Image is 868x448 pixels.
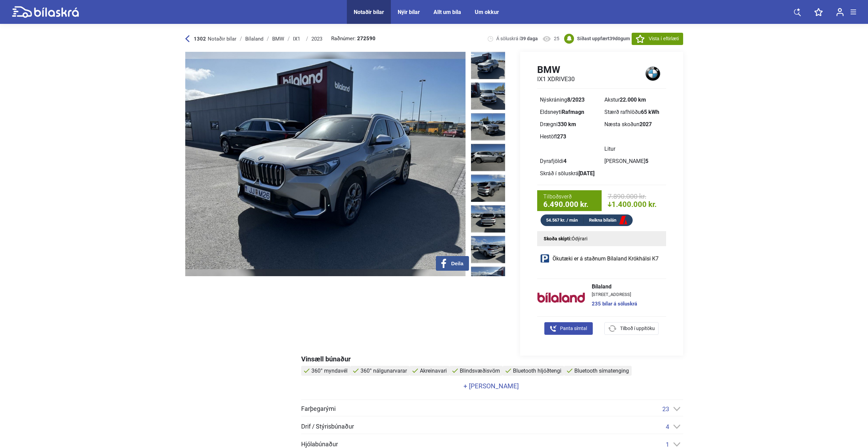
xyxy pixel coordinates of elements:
span: [STREET_ADDRESS] [592,292,637,297]
span: 39 [609,36,615,41]
img: 1747063245_1523727564110486411_19363218018427736.jpg [471,113,505,140]
span: Tilboðsverð [543,193,595,201]
img: 1747063247_4992712777422299627_19363219848246083.jpg [471,205,505,233]
h1: BMW [537,64,575,75]
a: 235 bílar á söluskrá [592,301,637,307]
span: Raðnúmer: [331,36,376,41]
div: Hestöfl [540,134,599,139]
div: Næsta skoðun [604,122,663,127]
strong: Skoða skipti: [544,236,572,241]
span: Farþegarými [301,406,336,412]
img: 1747063248_8797308265441217764_19363220687175380.jpg [471,236,505,263]
div: Stærð rafhlöðu [604,109,663,115]
b: 39 daga [520,36,538,41]
img: 1747063244_1183348419208301367_19363217465315430.jpg [471,83,505,110]
span: 23 [662,405,669,413]
button: Vista í eftirlæti [632,33,683,45]
div: Skráð í söluskrá [540,171,599,176]
span: 360° nálgunarvarar [361,368,407,374]
span: 1 [666,441,669,448]
img: 1747063246_8635575678527090746_19363219235620751.jpg [471,175,505,202]
div: Eldsneyti [540,109,599,115]
span: 25 [554,35,559,42]
a: Um okkur [475,9,499,15]
a: + [PERSON_NAME] [301,383,681,389]
span: 360° myndavél [311,368,348,374]
span: 7.890.000 kr. [608,193,660,200]
span: Vista í eftirlæti [649,35,679,42]
a: Reikna bílalán [584,216,633,225]
b: 4 [563,158,567,164]
b: 273 [557,133,566,140]
img: 1747063243_2336673646313217902_19363216284742749.jpg [471,52,505,79]
b: [DATE] [578,170,594,177]
b: 272590 [357,36,376,41]
b: Rafmagn [562,109,584,115]
span: Tilboð í uppítöku [620,325,655,332]
span: Hjólabúnaður [301,441,338,447]
b: 8/2023 [567,96,585,103]
b: 330 km [558,121,576,128]
div: BMW [272,36,284,42]
div: Nýskráning [540,97,599,103]
div: [PERSON_NAME] [604,159,663,164]
span: Ódýrari [572,236,587,241]
span: 1.400.000 kr. [608,200,660,208]
span: Ökutæki er á staðnum Bílaland Krókhálsi K7 [553,256,659,262]
b: Síðast uppfært dögum [577,36,630,41]
a: Nýir bílar [398,9,420,15]
div: IX1 [293,36,303,42]
button: Deila [436,256,469,271]
img: 1747063246_1285937078984777194_19363218611833527.jpg [471,144,505,171]
a: Notaðir bílar [354,9,384,15]
div: 54.567 kr. / mán [541,216,584,224]
img: 1747063248_3548458134461483671_19363221348827789.jpg [471,267,505,294]
div: Vinsæll búnaður [301,356,683,362]
div: 2023 [311,36,322,42]
img: user-login.svg [836,8,844,16]
b: 1302 [194,36,206,42]
span: Notaðir bílar [208,36,236,42]
span: Drif / Stýrisbúnaður [301,423,354,430]
span: Panta símtal [560,325,587,332]
span: Bílaland [592,284,637,289]
span: Á söluskrá í [496,35,538,42]
div: Bílaland [245,36,263,42]
b: 5 [645,158,648,164]
div: Drægni [540,122,599,127]
div: Dyrafjöldi [540,159,599,164]
span: Deila [451,260,464,267]
a: Allt um bíla [433,9,461,15]
img: logo BMW IX1 XDRIVE30 [639,64,666,83]
span: Blindsvæðisvörn [460,368,500,374]
h2: IX1 XDRIVE30 [537,75,575,83]
b: 65 kWh [641,109,659,115]
span: 6.490.000 kr. [543,201,595,208]
b: 22.000 km [620,96,646,103]
div: Akstur [604,97,663,103]
b: 2027 [639,121,652,128]
span: Akreinavari [420,368,447,374]
span: Bluetooth símatenging [574,368,629,374]
span: 4 [666,423,669,430]
div: Litur [604,146,663,152]
span: Bluetooth hljóðtengi [513,368,561,374]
